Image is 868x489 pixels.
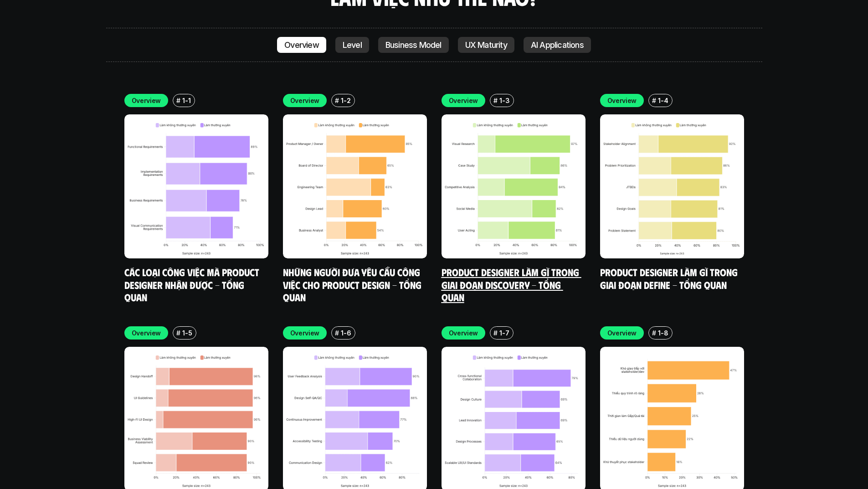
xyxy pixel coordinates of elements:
a: Overview [277,37,326,53]
h6: # [176,329,180,336]
p: 1-2 [341,96,350,105]
p: Overview [290,328,320,338]
p: Overview [607,96,637,105]
a: Những người đưa yêu cầu công việc cho Product Design - Tổng quan [283,266,424,303]
p: Overview [132,96,161,105]
h6: # [493,329,498,336]
p: Overview [132,328,161,338]
a: Các loại công việc mà Product Designer nhận được - Tổng quan [124,266,262,303]
p: 1-6 [341,328,351,338]
h6: # [652,329,656,336]
p: Overview [290,96,320,105]
a: Product Designer làm gì trong giai đoạn Discovery - Tổng quan [442,266,581,303]
p: 1-8 [658,328,668,338]
p: 1-4 [658,96,668,105]
h6: # [176,97,180,104]
p: Overview [284,41,319,50]
a: Level [335,37,369,53]
a: UX Maturity [458,37,514,53]
a: AI Applications [524,37,591,53]
h6: # [652,97,656,104]
h6: # [335,329,339,336]
p: Business Model [385,41,442,50]
p: 1-7 [499,328,509,338]
a: Business Model [378,37,449,53]
p: Overview [449,96,478,105]
p: 1-5 [182,328,192,338]
p: AI Applications [531,41,584,50]
p: 1-1 [182,96,190,105]
a: Product Designer làm gì trong giai đoạn Define - Tổng quan [600,266,740,291]
h6: # [335,97,339,104]
p: Overview [449,328,478,338]
p: UX Maturity [465,41,507,50]
h6: # [493,97,498,104]
p: Overview [607,328,637,338]
p: 1-3 [499,96,509,105]
p: Level [343,41,362,50]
